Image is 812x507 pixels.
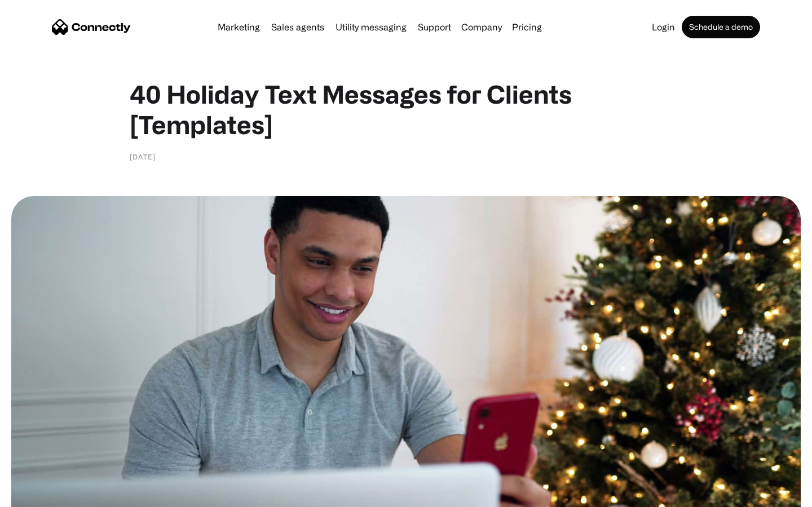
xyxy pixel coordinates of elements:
a: Support [413,23,456,32]
a: Marketing [213,23,264,32]
a: Sales agents [267,23,329,32]
div: Company [461,19,502,35]
div: [DATE] [130,151,156,162]
aside: Language selected: English [11,487,68,503]
h1: 40 Holiday Text Messages for Clients [Templates] [130,79,682,140]
ul: Language list [23,487,68,503]
a: Login [647,23,679,32]
a: Utility messaging [331,23,411,32]
a: Pricing [507,23,546,32]
a: Schedule a demo [682,16,760,38]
